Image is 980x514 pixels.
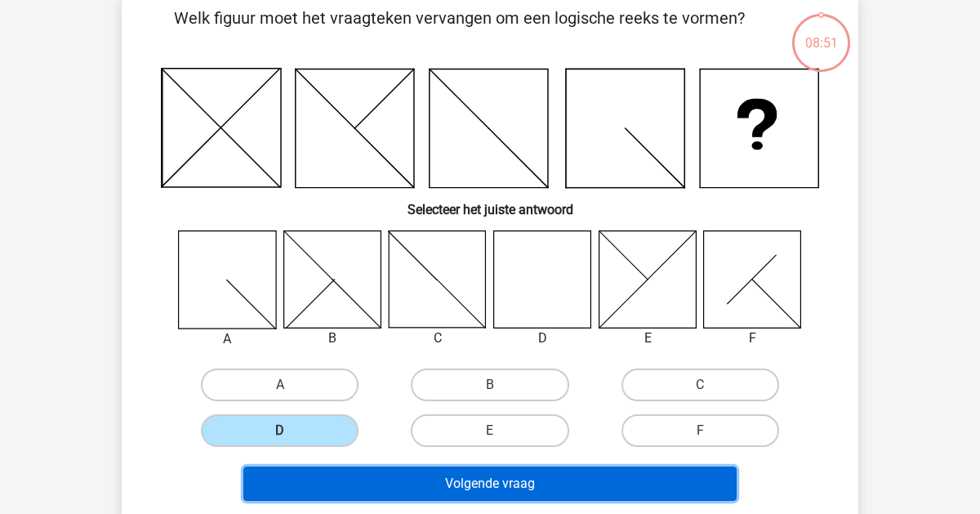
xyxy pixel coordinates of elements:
[148,189,832,217] h6: Selecteer het juiste antwoord
[166,329,289,349] div: A
[691,329,814,348] div: F
[201,414,359,447] label: D
[791,12,852,53] div: 08:51
[411,414,568,447] label: E
[271,329,394,348] div: B
[411,369,568,401] label: B
[586,329,710,348] div: E
[621,414,779,447] label: F
[201,369,359,401] label: A
[481,329,604,348] div: D
[376,329,499,348] div: C
[148,6,771,55] p: Welk figuur moet het vraagteken vervangen om een logische reeks te vormen?
[243,467,737,501] button: Volgende vraag
[621,369,779,401] label: C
